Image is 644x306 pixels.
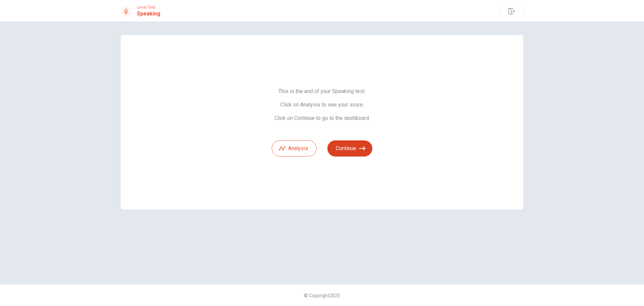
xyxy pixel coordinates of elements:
[272,140,317,157] button: Analysis
[137,10,160,18] h1: Speaking
[137,5,160,10] span: Level Test
[327,140,372,157] button: Continue
[304,293,340,298] span: © Copyright 2025
[272,88,372,122] span: This is the end of your Speaking test. Click on Analysis to see your score. Click on Continue to ...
